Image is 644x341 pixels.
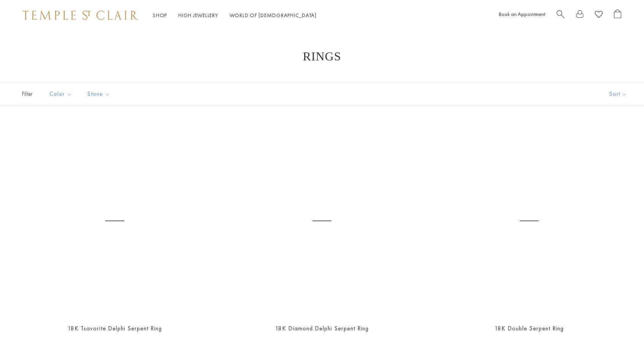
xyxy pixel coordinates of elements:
[84,89,116,99] span: Stone
[433,125,625,317] a: 18K Double Serpent Ring18K Double Serpent Ring
[68,324,162,332] a: 18K Tsavorite Delphi Serpent Ring
[275,324,369,332] a: 18K Diamond Delphi Serpent Ring
[178,12,218,19] a: High JewelleryHigh Jewellery
[226,125,418,317] a: R31835-SERPENTR31835-SERPENT
[614,10,621,21] a: Open Shopping Bag
[153,11,317,20] nav: Main navigation
[557,10,565,21] a: Search
[23,11,138,20] img: Temple St. Clair
[595,10,603,21] a: View Wishlist
[495,324,564,332] a: 18K Double Serpent Ring
[153,12,167,19] a: ShopShop
[44,86,78,103] button: Color
[82,86,116,103] button: Stone
[230,12,317,19] a: World of [DEMOGRAPHIC_DATA]World of [DEMOGRAPHIC_DATA]
[46,89,78,99] span: Color
[19,125,211,317] a: R36135-SRPBSTGR36135-SRPBSTG
[499,11,545,17] a: Book an Appointment
[30,49,614,63] h1: Rings
[592,82,644,106] button: Show sort by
